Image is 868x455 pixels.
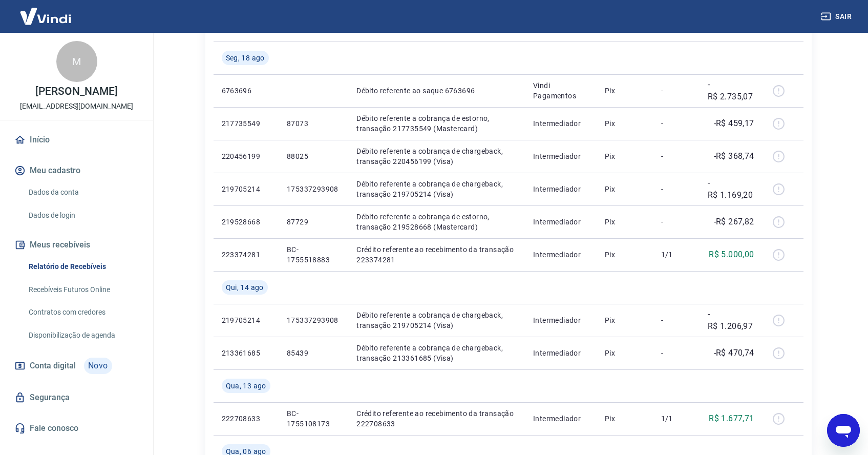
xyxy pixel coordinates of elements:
p: - [661,315,691,325]
p: [EMAIL_ADDRESS][DOMAIN_NAME] [20,101,133,112]
a: Conta digitalNovo [12,354,141,378]
p: 175337293908 [287,315,340,325]
p: 87073 [287,118,340,129]
p: 1/1 [661,250,691,260]
p: R$ 5.000,00 [709,249,754,261]
p: 6763696 [222,86,270,96]
p: Débito referente ao saque 6763696 [356,86,517,96]
span: Qua, 13 ago [226,381,266,391]
a: Dados de login [25,205,141,226]
p: - [661,217,691,227]
p: Pix [605,151,645,161]
a: Disponibilização de agenda [25,325,141,346]
p: - [661,86,691,96]
p: 87729 [287,217,340,227]
span: Qui, 14 ago [226,282,264,293]
a: Relatório de Recebíveis [25,256,141,277]
p: R$ 1.677,71 [709,412,754,425]
a: Início [12,129,141,151]
p: Débito referente a cobrança de chargeback, transação 219705214 (Visa) [356,310,517,330]
p: -R$ 368,74 [714,150,754,162]
p: -R$ 459,17 [714,117,754,130]
p: Pix [605,413,645,424]
p: 88025 [287,151,340,161]
p: Débito referente a cobrança de chargeback, transação 219705214 (Visa) [356,179,517,199]
p: 175337293908 [287,184,340,194]
p: Intermediador [533,118,588,129]
span: Conta digital [30,359,76,373]
p: 223374281 [222,250,270,260]
p: Intermediador [533,315,588,325]
p: Débito referente a cobrança de chargeback, transação 220456199 (Visa) [356,146,517,167]
button: Meu cadastro [12,159,141,182]
p: 219528668 [222,217,270,227]
button: Meus recebíveis [12,234,141,256]
p: BC-1755108173 [287,408,340,429]
p: - [661,118,691,129]
p: - [661,348,691,358]
p: 213361685 [222,348,270,358]
p: Débito referente a cobrança de estorno, transação 219528668 (Mastercard) [356,212,517,232]
span: Novo [84,358,112,374]
p: Pix [605,118,645,129]
a: Dados da conta [25,182,141,203]
p: Intermediador [533,184,588,194]
p: Crédito referente ao recebimento da transação 223374281 [356,244,517,265]
p: Intermediador [533,217,588,227]
p: -R$ 1.206,97 [708,308,754,333]
p: Pix [605,217,645,227]
p: 219705214 [222,184,270,194]
p: Pix [605,184,645,194]
p: Pix [605,86,645,96]
img: Vindi [12,1,79,32]
p: -R$ 1.169,20 [708,177,754,201]
p: -R$ 267,82 [714,216,754,228]
p: Intermediador [533,413,588,424]
p: 217735549 [222,118,270,129]
p: -R$ 470,74 [714,347,754,359]
p: [PERSON_NAME] [35,86,117,97]
p: Pix [605,348,645,358]
span: Seg, 18 ago [226,53,265,63]
p: 222708633 [222,413,270,424]
p: Débito referente a cobrança de estorno, transação 217735549 (Mastercard) [356,113,517,134]
p: 85439 [287,348,340,358]
a: Fale conosco [12,417,141,440]
p: Pix [605,315,645,325]
a: Contratos com credores [25,302,141,323]
p: Intermediador [533,151,588,161]
p: Intermediador [533,250,588,260]
p: - [661,151,691,161]
p: Crédito referente ao recebimento da transação 222708633 [356,408,517,429]
button: Sair [819,7,856,26]
p: - [661,184,691,194]
p: Pix [605,250,645,260]
p: Intermediador [533,348,588,358]
p: Débito referente a cobrança de chargeback, transação 213361685 (Visa) [356,343,517,363]
p: 220456199 [222,151,270,161]
iframe: Botão para abrir a janela de mensagens [827,414,860,447]
p: 219705214 [222,315,270,325]
p: Vindi Pagamentos [533,80,588,101]
p: BC-1755518883 [287,244,340,265]
p: -R$ 2.735,07 [708,78,754,103]
a: Segurança [12,386,141,409]
p: 1/1 [661,413,691,424]
a: Recebíveis Futuros Online [25,279,141,300]
div: M [56,41,97,82]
